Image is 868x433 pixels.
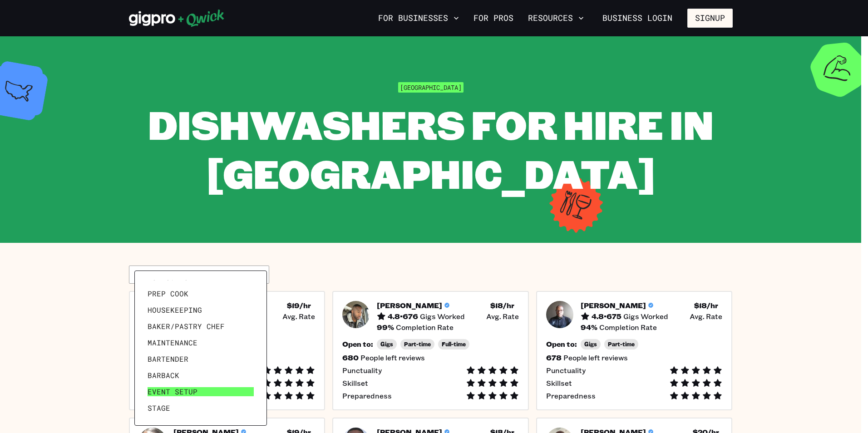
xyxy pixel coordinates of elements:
[148,403,170,413] span: Stage
[144,280,257,416] ul: View different position
[148,371,179,380] span: Barback
[148,289,188,298] span: Prep Cook
[148,338,197,347] span: Maintenance
[148,387,197,396] span: Event Setup
[148,354,188,364] span: Bartender
[148,305,202,315] span: Housekeeping
[148,322,225,331] span: Baker/Pastry Chef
